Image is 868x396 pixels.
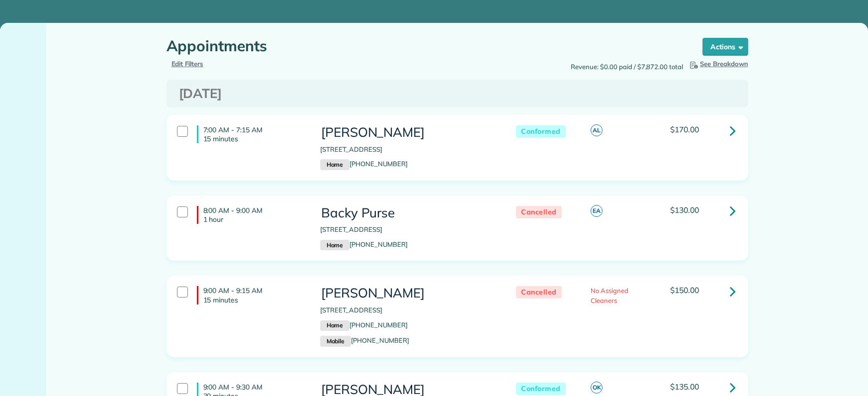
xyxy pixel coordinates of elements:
[197,125,305,143] h4: 7:00 AM - 7:15 AM
[516,206,562,218] span: Cancelled
[670,285,699,295] span: $150.00
[516,125,566,138] span: Conformed
[320,160,408,168] a: Home[PHONE_NUMBER]
[591,124,603,136] span: AL
[197,286,305,304] h4: 9:00 AM - 9:15 AM
[320,159,349,170] small: Home
[670,382,699,392] span: $135.00
[167,38,684,54] h1: Appointments
[320,240,349,251] small: Home
[203,134,305,143] p: 15 minutes
[320,336,351,347] small: Mobile
[320,145,496,155] p: [STREET_ADDRESS]
[197,206,305,224] h4: 8:00 AM - 9:00 AM
[591,205,603,217] span: EA
[320,286,496,300] h3: [PERSON_NAME]
[688,59,748,69] button: See Breakdown
[320,321,408,329] a: Home[PHONE_NUMBER]
[203,215,305,224] p: 1 hour
[571,62,683,72] span: Revenue: $0.00 paid / $7,872.00 total
[320,125,496,140] h3: [PERSON_NAME]
[179,87,736,101] h3: [DATE]
[203,296,305,304] p: 15 minutes
[320,206,496,220] h3: Backy Purse
[320,225,496,235] p: [STREET_ADDRESS]
[591,287,628,304] span: No Assigned Cleaners
[320,336,409,344] a: Mobile[PHONE_NUMBER]
[670,205,699,215] span: $130.00
[702,38,748,56] button: Actions
[516,286,562,298] span: Cancelled
[172,60,204,68] a: Edit Filters
[320,320,349,331] small: Home
[591,382,603,394] span: OK
[320,240,408,248] a: Home[PHONE_NUMBER]
[516,383,566,395] span: Conformed
[320,305,496,315] p: [STREET_ADDRESS]
[670,124,699,134] span: $170.00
